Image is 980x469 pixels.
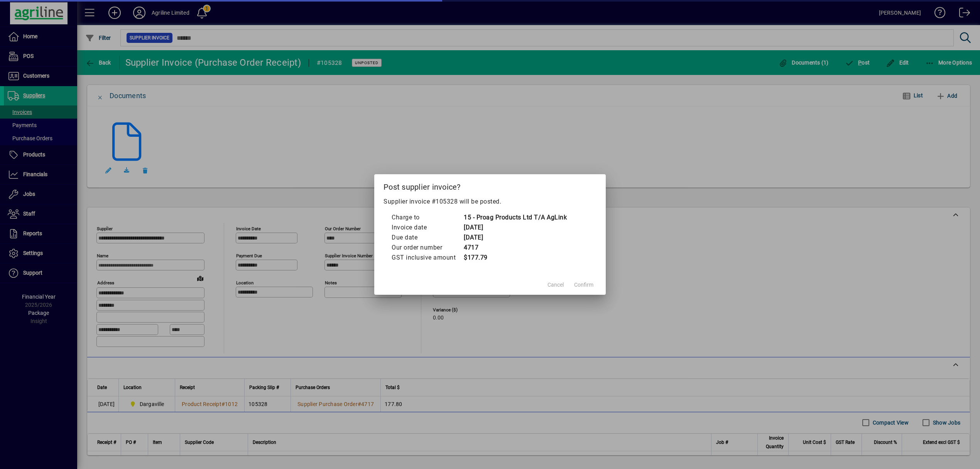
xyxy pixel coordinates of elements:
[463,253,567,263] td: $177.79
[463,243,567,253] td: 4717
[463,233,567,243] td: [DATE]
[384,197,596,206] p: Supplier invoice #105328 will be posted.
[391,253,463,263] td: GST inclusive amount
[391,233,463,243] td: Due date
[463,223,567,233] td: [DATE]
[374,174,606,197] h2: Post supplier invoice?
[391,212,463,223] td: Charge to
[463,212,567,223] td: 15 - Proag Products Ltd T/A AgLink
[391,223,463,233] td: Invoice date
[391,243,463,253] td: Our order number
